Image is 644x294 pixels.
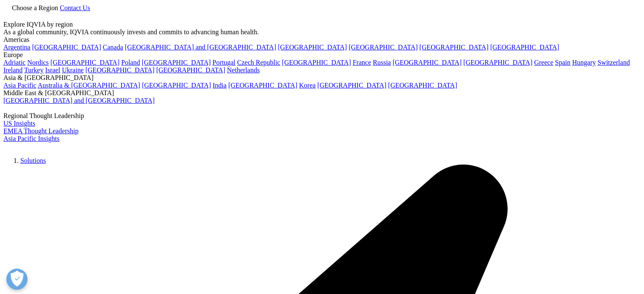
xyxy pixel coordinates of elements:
[3,28,641,36] div: As a global community, IQVIA continuously invests and commits to advancing human health.
[3,59,25,66] a: Adriatic
[121,59,140,66] a: Poland
[282,59,351,66] a: [GEOGRAPHIC_DATA]
[27,59,49,66] a: Nordics
[572,59,596,66] a: Hungary
[3,44,30,51] a: Argentina
[388,82,457,89] a: [GEOGRAPHIC_DATA]
[125,44,276,51] a: [GEOGRAPHIC_DATA] and [GEOGRAPHIC_DATA]
[3,120,35,127] a: US Insights
[156,66,225,74] a: [GEOGRAPHIC_DATA]
[20,157,46,164] a: Solutions
[38,82,140,89] a: Australia & [GEOGRAPHIC_DATA]
[45,66,61,74] a: Israel
[12,4,58,11] span: Choose a Region
[3,112,641,120] div: Regional Thought Leadership
[348,44,417,51] a: [GEOGRAPHIC_DATA]
[420,44,489,51] a: [GEOGRAPHIC_DATA]
[60,4,90,11] a: Contact Us
[32,44,101,51] a: [GEOGRAPHIC_DATA]
[142,59,211,66] a: [GEOGRAPHIC_DATA]
[3,135,59,142] a: Asia Pacific Insights
[103,44,123,51] a: Canada
[555,59,570,66] a: Spain
[3,36,641,44] div: Americas
[278,44,347,51] a: [GEOGRAPHIC_DATA]
[213,82,227,89] a: India
[3,89,641,97] div: Middle East & [GEOGRAPHIC_DATA]
[3,82,36,89] a: Asia Pacific
[6,269,28,290] button: 개방형 기본 설정
[392,59,462,66] a: [GEOGRAPHIC_DATA]
[534,59,553,66] a: Greece
[317,82,386,89] a: [GEOGRAPHIC_DATA]
[3,21,641,28] div: Explore IQVIA by region
[597,59,630,66] a: Switzerland
[213,59,235,66] a: Portugal
[3,127,78,135] a: EMEA Thought Leadership
[353,59,371,66] a: France
[3,66,22,74] a: Ireland
[228,82,297,89] a: [GEOGRAPHIC_DATA]
[3,51,641,59] div: Europe
[237,59,280,66] a: Czech Republic
[373,59,391,66] a: Russia
[299,82,315,89] a: Korea
[50,59,119,66] a: [GEOGRAPHIC_DATA]
[62,66,84,74] a: Ukraine
[24,66,44,74] a: Turkey
[490,44,559,51] a: [GEOGRAPHIC_DATA]
[3,97,155,104] a: [GEOGRAPHIC_DATA] and [GEOGRAPHIC_DATA]
[86,66,155,74] a: [GEOGRAPHIC_DATA]
[3,74,641,82] div: Asia & [GEOGRAPHIC_DATA]
[227,66,260,74] a: Netherlands
[142,82,211,89] a: [GEOGRAPHIC_DATA]
[463,59,532,66] a: [GEOGRAPHIC_DATA]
